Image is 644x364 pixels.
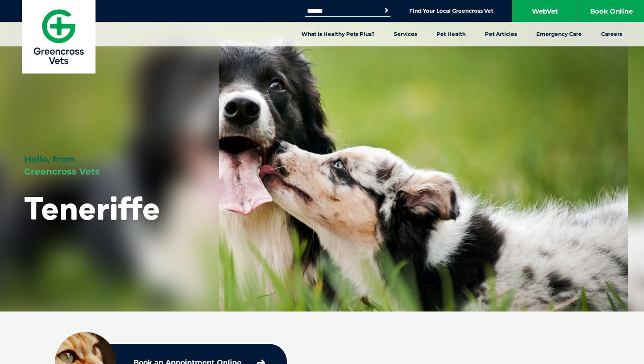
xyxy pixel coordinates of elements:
[292,22,384,46] a: What is Healthy Pets Plus?
[384,22,427,46] a: Services
[591,22,632,46] a: Careers
[475,22,527,46] a: Pet Articles
[24,166,100,177] span: Greencross Vets
[409,7,493,14] a: Find Your Local Greencross Vet
[527,22,591,46] a: Emergency Care
[427,22,475,46] a: Pet Health
[382,6,391,15] button: Search
[24,191,160,225] h1: Teneriffe
[24,154,75,164] span: Hello, from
